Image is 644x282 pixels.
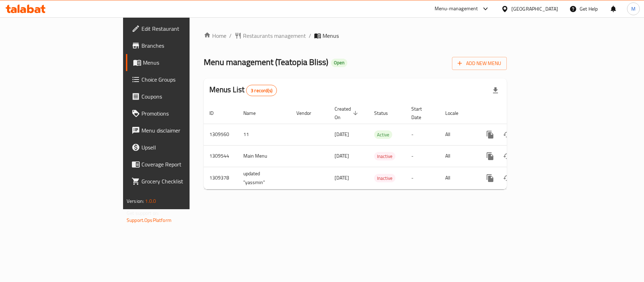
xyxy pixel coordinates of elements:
span: 1.0.0 [145,196,156,206]
span: Open [331,60,347,66]
h2: Menus List [209,84,277,96]
span: M [631,5,636,13]
div: Open [331,59,347,67]
div: [GEOGRAPHIC_DATA] [511,5,558,13]
button: more [482,148,499,165]
span: Vendor [296,109,320,117]
td: All [440,124,476,145]
div: Inactive [374,174,395,182]
a: Restaurants management [234,31,306,40]
span: Branches [141,41,225,50]
span: Upsell [141,143,225,152]
div: Export file [487,82,504,99]
td: - [406,124,440,145]
button: more [482,170,499,187]
td: updated "yassmin" [238,167,291,189]
button: Change Status [499,126,516,143]
td: 11 [238,124,291,145]
table: enhanced table [204,102,555,189]
span: Inactive [374,174,395,182]
span: Version: [127,196,144,206]
span: [DATE] [335,130,349,139]
a: Branches [126,37,231,54]
span: Choice Groups [141,75,225,84]
a: Choice Groups [126,71,231,88]
span: 3 record(s) [246,87,277,94]
a: Grocery Checklist [126,173,231,190]
a: Menu disclaimer [126,122,231,139]
span: Menus [143,58,225,67]
span: Status [374,109,397,117]
nav: breadcrumb [204,31,507,40]
button: more [482,126,499,143]
td: - [406,167,440,189]
button: Add New Menu [452,57,507,70]
a: Promotions [126,105,231,122]
td: - [406,145,440,167]
td: All [440,145,476,167]
span: [DATE] [335,151,349,160]
a: Coverage Report [126,156,231,173]
li: / [309,31,311,40]
span: Add New Menu [458,59,501,68]
span: Name [243,109,265,117]
span: Menu disclaimer [141,126,225,135]
a: Coupons [126,88,231,105]
span: Menus [323,31,339,40]
span: Grocery Checklist [141,177,225,186]
span: Created On [335,105,360,122]
button: Change Status [499,170,516,187]
span: Promotions [141,109,225,118]
a: Support.OpsPlatform [127,216,172,225]
span: Coupons [141,92,225,101]
a: Upsell [126,139,231,156]
th: Actions [476,102,555,124]
span: Restaurants management [243,31,306,40]
div: Menu-management [435,5,478,13]
a: Menus [126,54,231,71]
span: Coverage Report [141,160,225,169]
a: Edit Restaurant [126,20,231,37]
span: Edit Restaurant [141,24,225,33]
span: Get support on: [127,208,159,218]
td: All [440,167,476,189]
span: Locale [445,109,468,117]
span: Active [374,131,392,139]
span: Start Date [411,105,431,122]
span: [DATE] [335,173,349,182]
span: Menu management ( Teatopia Bliss ) [204,54,328,70]
div: Total records count [246,85,277,96]
td: Main Menu [238,145,291,167]
span: ID [209,109,223,117]
span: Inactive [374,152,395,160]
